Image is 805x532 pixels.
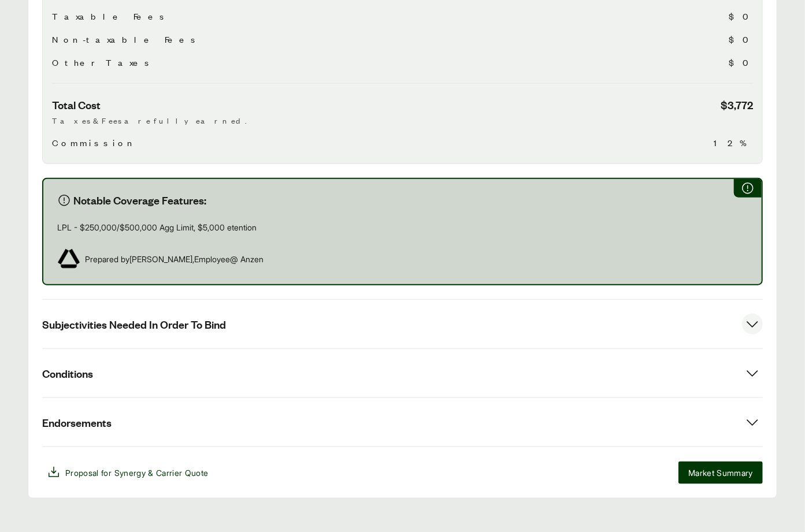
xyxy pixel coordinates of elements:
span: $0 [729,9,753,23]
span: Prepared by [PERSON_NAME] , Employee @ Anzen [85,253,264,265]
span: Notable Coverage Features: [73,193,206,207]
span: $0 [729,55,753,69]
button: Proposal for Synergy & Carrier Quote [42,461,213,484]
span: Subjectivities Needed In Order To Bind [42,317,226,332]
span: $0 [729,32,753,46]
span: Non-taxable Fees [52,32,200,46]
p: LPL - $250,000/$500,000 Agg Limit, $5,000 etention [57,221,748,233]
span: Taxable Fees [52,9,169,23]
button: Conditions [42,349,763,397]
button: Market Summary [678,462,763,484]
span: Market Summary [688,467,753,479]
button: Endorsements [42,398,763,447]
span: $3,772 [721,98,753,112]
span: & Carrier Quote [148,468,208,478]
span: Synergy [114,468,146,478]
span: Total Cost [52,98,101,112]
span: Endorsements [42,415,112,430]
span: Other Taxes [52,55,154,69]
span: Conditions [42,366,93,381]
span: Commission [52,136,137,150]
p: Taxes & Fees are fully earned. [52,114,753,127]
button: Subjectivities Needed In Order To Bind [42,300,763,348]
span: 12% [714,136,753,150]
span: Proposal for [65,467,209,479]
